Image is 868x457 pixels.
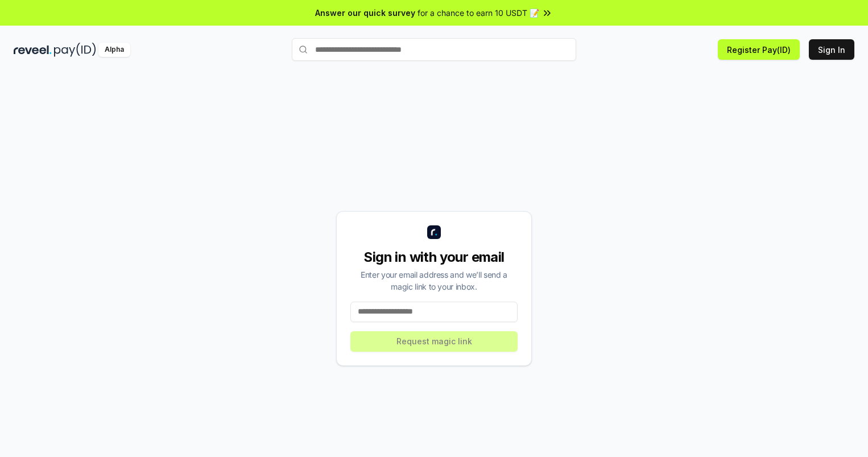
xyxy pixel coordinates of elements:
span: for a chance to earn 10 USDT 📝 [418,7,539,19]
span: Answer our quick survey [315,7,415,19]
div: Alpha [98,43,130,57]
img: pay_id [54,43,96,57]
img: reveel_dark [14,43,52,57]
div: Sign in with your email [350,248,518,266]
img: logo_small [427,225,441,239]
button: Sign In [809,39,854,60]
div: Enter your email address and we’ll send a magic link to your inbox. [350,269,518,293]
button: Register Pay(ID) [718,39,800,60]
